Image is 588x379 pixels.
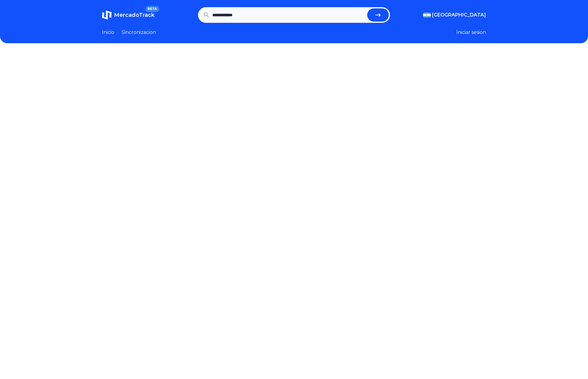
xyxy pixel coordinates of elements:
span: BETA [145,6,159,12]
img: Argentina [423,13,431,17]
button: Iniciar sesion [456,29,486,36]
a: MercadoTrackBETA [102,10,154,20]
span: MercadoTrack [114,12,154,18]
a: Inicio [102,29,114,36]
span: [GEOGRAPHIC_DATA] [432,11,486,19]
img: MercadoTrack [102,10,112,20]
a: Sincronizacion [121,29,156,36]
button: [GEOGRAPHIC_DATA] [423,11,486,19]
